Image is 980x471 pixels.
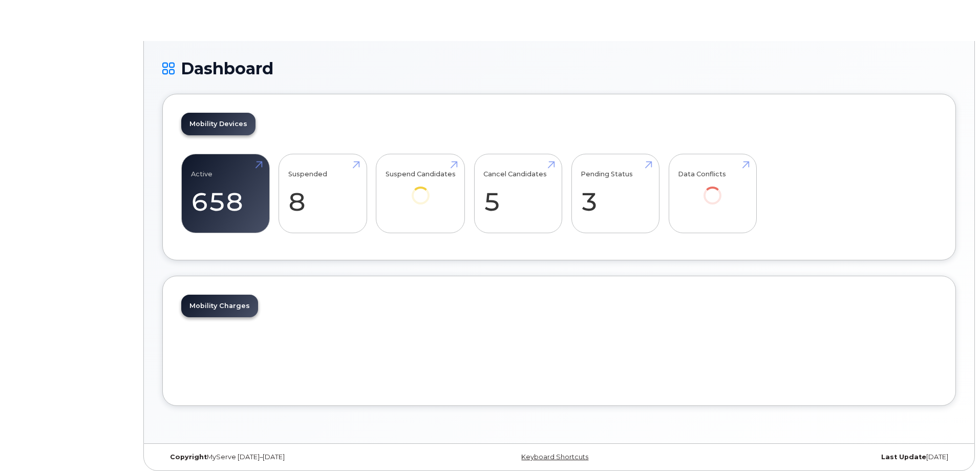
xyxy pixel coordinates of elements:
a: Active 658 [191,160,260,228]
a: Data Conflicts [678,160,747,219]
a: Suspend Candidates [386,160,456,219]
a: Mobility Devices [181,113,255,135]
h1: Dashboard [162,59,956,77]
a: Mobility Charges [181,295,258,317]
a: Pending Status 3 [581,160,650,228]
a: Cancel Candidates 5 [483,160,552,228]
strong: Last Update [881,453,926,461]
strong: Copyright [170,453,207,461]
a: Keyboard Shortcuts [521,453,588,461]
a: Suspended 8 [288,160,357,228]
div: [DATE] [691,453,956,461]
div: MyServe [DATE]–[DATE] [162,453,427,461]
